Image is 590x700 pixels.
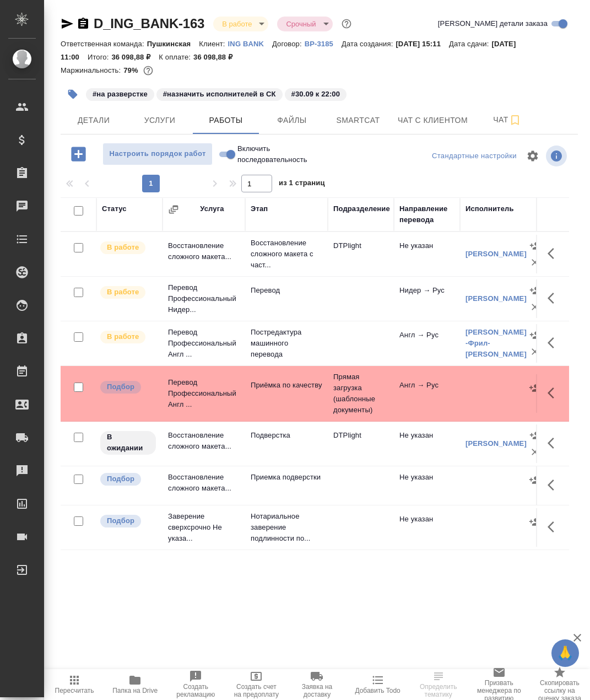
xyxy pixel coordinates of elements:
[213,17,268,31] div: В работе
[508,114,522,127] svg: Подписаться
[556,642,575,665] span: 🙏
[332,114,385,127] span: Smartcat
[526,472,543,488] button: Назначить
[107,432,149,454] p: В ожидании
[147,40,199,48] p: Пушкинская
[77,17,90,30] button: Скопировать ссылку
[199,40,228,48] p: Клиент:
[328,235,394,273] td: DTPlight
[284,89,348,98] span: 30.09 к 22:00
[61,17,74,30] button: Скопировать ссылку для ЯМессенджера
[449,40,491,48] p: Дата сдачи:
[527,327,543,343] button: Назначить
[541,380,567,406] button: Здесь прячутся важные кнопки
[527,282,543,299] button: Назначить
[394,466,460,505] td: Не указан
[339,17,354,31] button: Доп статусы указывают на важность/срочность заказа
[251,511,322,544] p: Нотариальное заверение подлинности по...
[465,203,514,214] div: Исполнитель
[355,687,400,694] span: Добавить Todo
[348,669,408,700] button: Добавить Todo
[266,114,318,127] span: Файлы
[465,328,527,358] a: [PERSON_NAME] -Фрил- [PERSON_NAME]
[228,40,272,48] p: ING BANK
[163,505,245,550] td: Заверение сверхсрочно Не указа...
[99,330,157,344] div: Исполнитель выполняет работу
[465,250,527,258] a: [PERSON_NAME]
[107,242,139,253] p: В работе
[109,148,207,160] span: Настроить порядок работ
[279,176,325,192] span: из 1 страниц
[469,669,529,700] button: Призвать менеджера по развитию
[291,89,340,100] p: #30.09 к 22:00
[328,424,394,463] td: DTPlight
[102,143,213,165] button: Настроить порядок работ
[163,235,245,273] td: Восстановление сложного макета...
[44,669,105,700] button: Пересчитать
[141,63,155,78] button: 6307.02 RUB;
[286,669,347,700] button: Заявка на доставку
[163,277,245,321] td: Перевод Профессиональный Нидер...
[527,238,543,254] button: Назначить
[107,381,134,392] p: Подбор
[283,19,319,29] button: Срочный
[251,203,268,214] div: Этап
[541,285,567,311] button: Здесь прячутся важные кнопки
[551,639,579,667] button: 🙏
[99,380,157,395] div: Можно подбирать исполнителей
[519,143,546,169] span: Настроить таблицу
[546,146,569,166] span: Посмотреть информацию
[123,66,140,74] p: 79%
[85,89,155,98] span: на разверстке
[99,430,157,456] div: Исполнитель назначен, приступать к работе пока рано
[200,203,224,214] div: Услуга
[165,669,226,700] button: Создать рекламацию
[61,82,85,106] button: Добавить тэг
[465,294,527,303] a: [PERSON_NAME]
[251,430,322,441] p: Подверстка
[163,371,245,416] td: Перевод Профессиональный Англ ...
[133,114,186,127] span: Услуги
[272,40,305,48] p: Договор:
[394,374,460,413] td: Англ → Рус
[163,321,245,365] td: Перевод Профессиональный Англ ...
[415,683,462,698] span: Определить тематику
[168,204,179,215] button: Сгруппировать
[88,53,111,61] p: Итого:
[226,669,286,700] button: Создать счет на предоплату
[251,380,322,391] p: Приёмка по качеству
[394,424,460,463] td: Не указан
[163,466,245,505] td: Восстановление сложного макета...
[251,472,322,483] p: Приемка подверстки
[102,203,127,214] div: Статус
[394,235,460,273] td: Не указан
[107,287,139,298] p: В работе
[228,39,272,48] a: ING BANK
[61,66,123,74] p: Маржинальность:
[394,279,460,318] td: Нидер → Рус
[541,472,567,498] button: Здесь прячутся важные кнопки
[99,240,157,255] div: Исполнитель выполняет работу
[527,299,543,315] button: Удалить
[541,514,567,540] button: Здесь прячутся важные кнопки
[527,427,543,444] button: Назначить
[232,683,280,698] span: Создать счет на предоплату
[107,331,139,342] p: В работе
[99,514,157,529] div: Можно подбирать исполнителей
[99,472,157,487] div: Можно подбирать исполнителей
[333,203,390,214] div: Подразделение
[526,514,543,530] button: Назначить
[526,380,543,396] button: Назначить
[163,89,276,100] p: #назначить исполнителей в СК
[305,39,342,48] a: ВР-3185
[111,53,159,61] p: 36 098,88 ₽
[481,113,534,127] span: Чат
[112,687,158,694] span: Папка на Drive
[199,114,252,127] span: Работы
[219,19,255,29] button: В работе
[398,114,468,127] span: Чат с клиентом
[63,143,94,165] button: Добавить работу
[159,53,193,61] p: К оплате:
[55,687,94,694] span: Пересчитать
[105,669,165,700] button: Папка на Drive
